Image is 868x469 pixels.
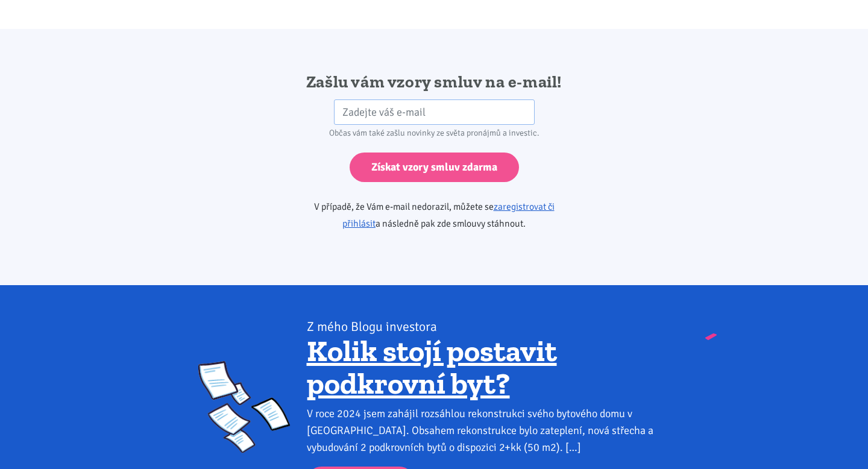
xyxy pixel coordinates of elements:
div: V roce 2024 jsem zahájil rozsáhlou rekonstrukci svého bytového domu v [GEOGRAPHIC_DATA]. Obsahem ... [307,405,670,456]
div: Z mého Blogu investora [307,318,670,335]
input: Získat vzory smluv zdarma [350,153,519,182]
div: Občas vám také zašlu novinky ze světa pronájmů a investic. [280,125,589,142]
h2: Zašlu vám vzory smluv na e-mail! [280,71,589,93]
a: Kolik stojí postavit podkrovní byt? [307,333,557,401]
input: Zadejte váš e-mail [334,99,535,125]
p: V případě, že Vám e-mail nedorazil, můžete se a následně pak zde smlouvy stáhnout. [280,198,589,232]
